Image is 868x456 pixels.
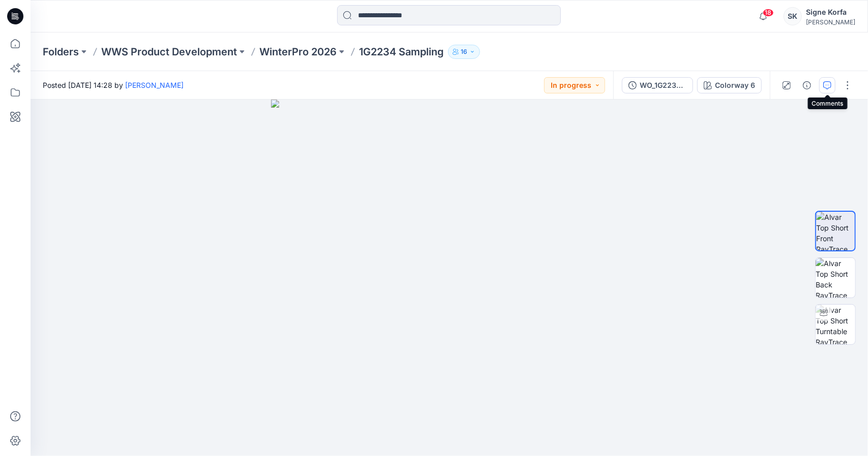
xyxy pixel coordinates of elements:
[763,9,774,17] span: 18
[697,77,762,93] button: Colorway 6
[43,45,79,59] a: Folders
[799,77,815,93] button: Details
[640,80,686,91] div: WO_1G2234-3D-1
[448,45,480,59] button: 16
[271,100,628,456] img: eyJhbGciOiJIUzI1NiIsImtpZCI6IjAiLCJzbHQiOiJzZXMiLCJ0eXAiOiJKV1QifQ.eyJkYXRhIjp7InR5cGUiOiJzdG9yYW...
[816,258,855,298] img: Alvar Top Short Back RayTrace
[715,80,755,91] div: Colorway 6
[259,45,337,59] a: WinterPro 2026
[806,18,855,26] div: [PERSON_NAME]
[461,46,467,57] p: 16
[784,7,802,25] div: SK
[101,45,237,59] a: WWS Product Development
[816,305,855,344] img: Alvar Top Short Turntable RayTrace
[622,77,693,93] button: WO_1G2234-3D-1
[359,45,444,59] p: 1G2234 Sampling
[816,212,855,250] img: Alvar Top Short Front RayTrace
[806,6,855,18] div: Signe Korfa
[125,81,184,89] a: [PERSON_NAME]
[43,80,184,90] span: Posted [DATE] 14:28 by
